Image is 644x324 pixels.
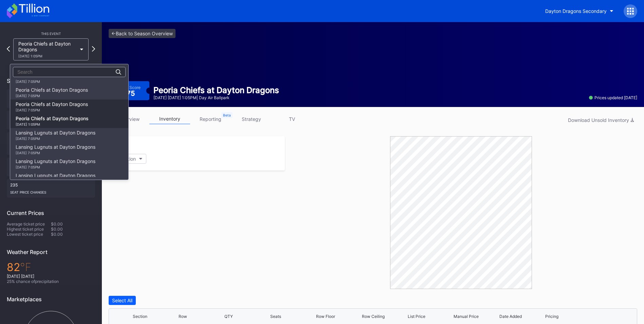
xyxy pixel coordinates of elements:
div: [DATE] 7:05PM [16,108,88,112]
input: Search [17,69,77,75]
div: Lansing Lugnuts at Dayton Dragons [16,144,95,155]
div: [DATE] 7:05PM [16,137,95,141]
div: Lansing Lugnuts at Dayton Dragons [16,173,95,183]
div: Lansing Lugnuts at Dayton Dragons [16,130,95,141]
div: [DATE] 7:05PM [16,94,88,98]
div: [DATE] 7:05PM [16,165,95,169]
div: [DATE] 1:05PM [16,122,89,126]
div: Peoria Chiefs at Dayton Dragons [16,115,89,126]
div: Peoria Chiefs at Dayton Dragons [16,101,88,112]
div: Lansing Lugnuts at Dayton Dragons [16,158,95,169]
div: [DATE] 7:05PM [16,79,88,84]
div: Peoria Chiefs at Dayton Dragons [16,87,88,98]
div: [DATE] 7:05PM [16,151,95,155]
